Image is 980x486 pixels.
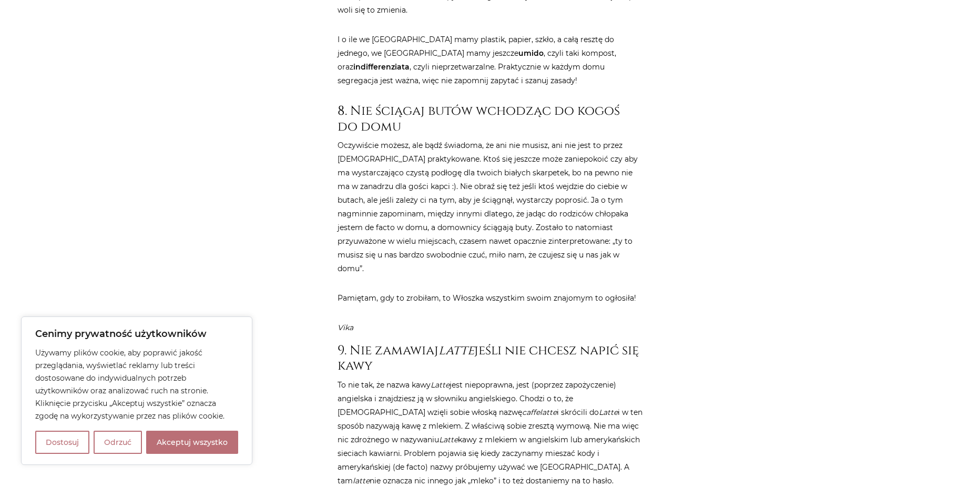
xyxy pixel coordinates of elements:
p: Cenimy prywatność użytkowników [35,328,238,340]
em: Latte [599,408,618,417]
strong: umido [518,48,544,58]
em: latte [353,476,370,485]
p: Oczywiście możesz, ale bądź świadoma, że ani nie musisz, ani nie jest to przez [DEMOGRAPHIC_DATA]... [338,138,642,275]
cite: Vika [338,321,642,334]
em: Latte [431,380,450,390]
p: I o ile we [GEOGRAPHIC_DATA] mamy plastik, papier, szkło, a całą resztę do jednego, we [GEOGRAPHI... [338,33,642,87]
em: Latte [439,435,458,444]
h3: 9. Nie zamawiaj jeśli nie chcesz napić się kawy [338,343,642,374]
button: Akceptuj wszystko [146,431,238,454]
p: Pamiętam, gdy to zrobiłam, to Włoszka wszystkim swoim znajomym to ogłosiła! [338,291,642,305]
em: latte [438,342,474,359]
h3: 8. Nie ściągaj butów wchodząc do kogoś do domu [338,103,642,134]
p: Używamy plików cookie, aby poprawić jakość przeglądania, wyświetlać reklamy lub treści dostosowan... [35,346,238,422]
strong: indifferenziata [353,62,410,72]
em: caffelatte [522,408,557,417]
button: Odrzuć [94,431,142,454]
button: Dostosuj [35,431,89,454]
